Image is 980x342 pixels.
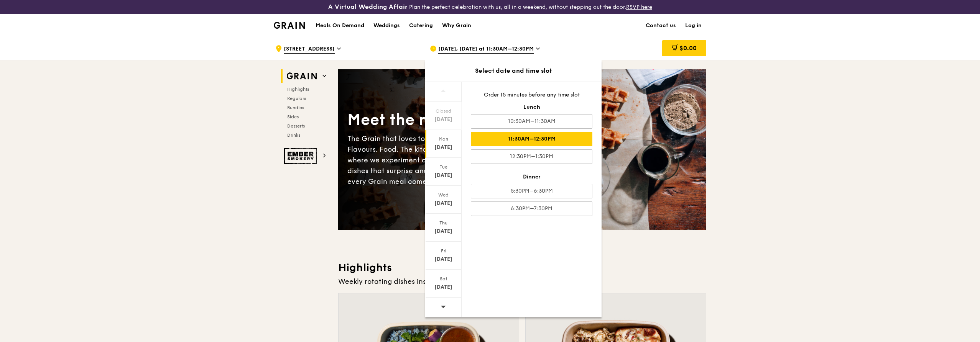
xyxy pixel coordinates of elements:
[471,201,592,216] div: 6:30PM–7:30PM
[284,69,319,83] img: Grain web logo
[426,172,460,179] div: [DATE]
[404,14,437,37] a: Catering
[426,227,460,235] div: [DATE]
[438,45,534,54] span: [DATE], [DATE] at 11:30AM–12:30PM
[426,220,460,226] div: Thu
[347,133,522,187] div: The Grain that loves to play. With ingredients. Flavours. Food. The kitchen is our happy place, w...
[442,14,471,37] div: Why Grain
[426,164,460,170] div: Tue
[679,44,697,52] span: $0.00
[641,14,681,37] a: Contact us
[426,276,460,282] div: Sat
[338,261,706,275] h3: Highlights
[426,200,460,207] div: [DATE]
[284,45,335,54] span: [STREET_ADDRESS]
[471,91,592,99] div: Order 15 minutes before any time slot
[373,14,400,37] div: Weddings
[287,123,305,129] span: Desserts
[287,114,299,119] span: Sides
[328,3,408,11] h3: A Virtual Wedding Affair
[426,108,460,114] div: Closed
[269,3,711,11] div: Plan the perfect celebration with us, all in a weekend, without stepping out the door.
[471,103,592,111] div: Lunch
[426,136,460,142] div: Mon
[426,116,460,123] div: [DATE]
[471,114,592,129] div: 10:30AM–11:30AM
[287,105,304,110] span: Bundles
[437,14,476,37] a: Why Grain
[426,192,460,198] div: Wed
[316,22,364,29] h1: Meals On Demand
[274,13,305,36] a: GrainGrain
[409,14,433,37] div: Catering
[471,184,592,198] div: 5:30PM–6:30PM
[471,149,592,164] div: 12:30PM–1:30PM
[626,4,652,10] a: RSVP here
[471,173,592,181] div: Dinner
[284,148,319,164] img: Ember Smokery web logo
[338,276,706,287] div: Weekly rotating dishes inspired by flavours from around the world.
[287,96,306,101] span: Regulars
[471,132,592,146] div: 11:30AM–12:30PM
[347,110,522,130] div: Meet the new Grain
[426,283,460,291] div: [DATE]
[274,22,305,29] img: Grain
[369,14,404,37] a: Weddings
[287,133,300,138] span: Drinks
[425,66,602,75] div: Select date and time slot
[681,14,706,37] a: Log in
[426,248,460,254] div: Fri
[426,144,460,151] div: [DATE]
[426,255,460,263] div: [DATE]
[287,87,309,92] span: Highlights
